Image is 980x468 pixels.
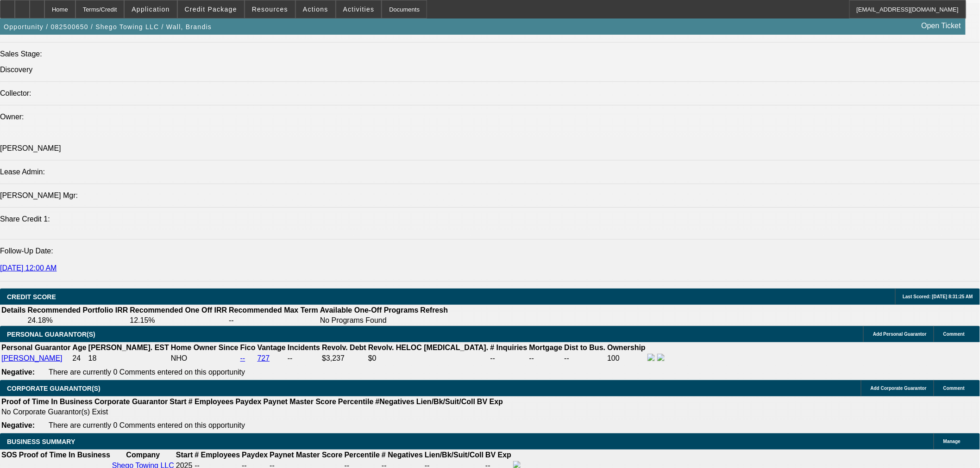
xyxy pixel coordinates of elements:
span: There are currently 0 Comments entered on this opportunity [49,368,245,376]
th: Proof of Time In Business [19,450,111,460]
td: No Corporate Guarantor(s) Exist [1,407,507,417]
span: Activities [343,6,375,13]
b: Age [72,344,86,351]
b: Negative: [1,368,35,376]
b: Negative: [1,421,35,429]
span: Add Personal Guarantor [873,332,927,337]
span: Resources [252,6,288,13]
span: There are currently 0 Comments entered on this opportunity [49,421,245,429]
b: Start [176,451,193,459]
b: Ownership [607,344,646,351]
td: -- [490,353,528,363]
td: -- [228,316,319,325]
span: Comment [943,386,965,391]
b: Percentile [345,451,380,459]
span: Opportunity / 082500650 / Shego Towing LLC / Wall, Brandis [4,23,212,31]
span: BUSINESS SUMMARY [7,438,75,445]
b: Percentile [338,398,373,406]
td: 18 [88,353,170,363]
td: NHO [170,353,239,363]
span: CORPORATE GUARANTOR(S) [7,385,101,392]
th: Recommended Max Term [228,306,319,315]
button: Credit Package [178,0,244,18]
b: Revolv. Debt [322,344,366,351]
span: CREDIT SCORE [7,293,56,301]
span: Add Corporate Guarantor [871,386,927,391]
b: Paydex [236,398,262,406]
td: -- [564,353,606,363]
button: Resources [245,0,295,18]
a: [PERSON_NAME] [1,354,63,362]
b: # Employees [195,451,240,459]
b: BV Exp [477,398,503,406]
b: Incidents [288,344,320,351]
span: Comment [943,332,965,337]
span: Last Scored: [DATE] 8:31:25 AM [903,294,973,299]
b: Start [170,398,186,406]
td: $3,237 [321,353,367,363]
b: Revolv. HELOC [MEDICAL_DATA]. [368,344,489,351]
td: $0 [368,353,489,363]
b: BV Exp [485,451,511,459]
span: Manage [943,439,961,444]
th: SOS [1,450,18,460]
th: Available One-Off Programs [320,306,419,315]
th: Recommended Portfolio IRR [27,306,128,315]
b: #Negatives [376,398,415,406]
button: Actions [296,0,335,18]
b: Corporate Guarantor [94,398,168,406]
b: Fico [240,344,256,351]
td: 24.18% [27,316,128,325]
span: PERSONAL GUARANTOR(S) [7,331,95,338]
b: # Employees [188,398,234,406]
b: Personal Guarantor [1,344,70,351]
b: Paydex [242,451,268,459]
img: linkedin-icon.png [657,354,665,361]
td: 12.15% [129,316,227,325]
b: Lien/Bk/Suit/Coll [416,398,475,406]
td: 24 [72,353,87,363]
td: -- [529,353,563,363]
th: Details [1,306,26,315]
th: Recommended One Off IRR [129,306,227,315]
b: Vantage [258,344,286,351]
b: Company [126,451,160,459]
a: 727 [258,354,270,362]
b: # Negatives [382,451,423,459]
b: [PERSON_NAME]. EST [88,344,169,351]
button: Application [125,0,176,18]
span: Credit Package [185,6,237,13]
b: # Inquiries [490,344,527,351]
b: Home Owner Since [171,344,239,351]
td: No Programs Found [320,316,419,325]
td: -- [287,353,320,363]
b: Paynet Master Score [264,398,336,406]
b: Lien/Bk/Suit/Coll [425,451,484,459]
button: Activities [336,0,382,18]
a: Open Ticket [918,18,965,34]
td: 100 [607,353,646,363]
th: Proof of Time In Business [1,397,93,406]
img: facebook-icon.png [647,354,655,361]
a: -- [240,354,245,362]
span: Application [132,6,170,13]
b: Dist to Bus. [565,344,606,351]
th: Refresh [420,306,449,315]
span: Actions [303,6,328,13]
b: Mortgage [529,344,563,351]
b: Paynet Master Score [270,451,342,459]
